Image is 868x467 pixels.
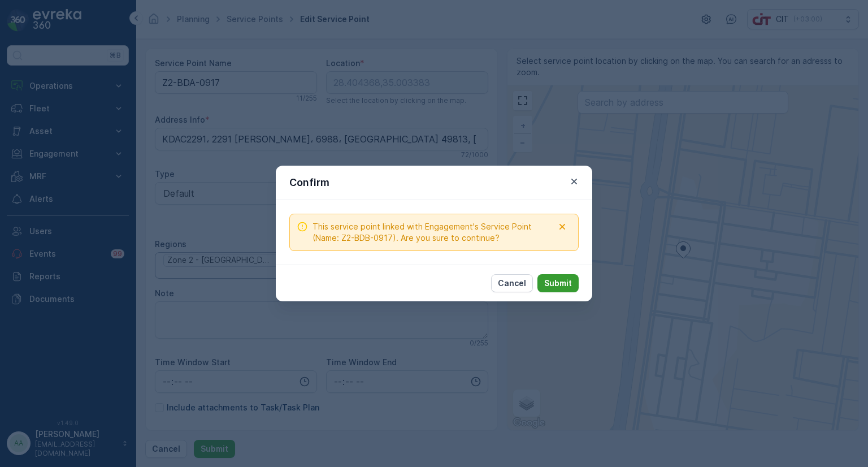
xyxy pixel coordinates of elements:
p: Cancel [498,278,526,289]
button: Submit [537,274,579,292]
button: Cancel [491,274,533,292]
p: Submit [544,278,572,289]
p: Confirm [289,175,329,191]
span: This service point linked with Engagement's Service Point (Name: Z2-BDB-0917). Are you sure to co... [313,221,553,244]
